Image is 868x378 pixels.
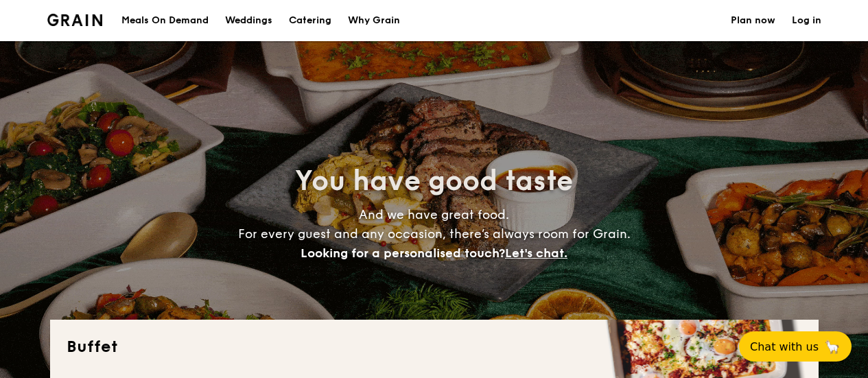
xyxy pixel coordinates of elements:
[47,14,103,26] img: Grain
[67,336,802,358] h2: Buffet
[47,14,103,26] a: Logotype
[824,339,841,355] span: 🦙
[750,340,819,353] span: Chat with us
[739,331,852,362] button: Chat with us🦙
[505,246,567,261] span: Let's chat.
